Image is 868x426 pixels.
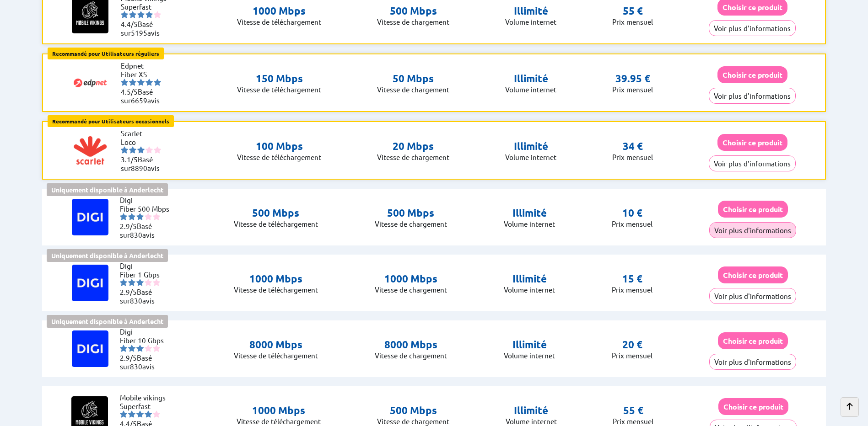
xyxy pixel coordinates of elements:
button: Voir plus d'informations [709,222,796,238]
p: 20 Mbps [377,140,449,153]
p: Volume internet [505,17,556,26]
p: 8000 Mbps [375,338,447,351]
li: Fiber 10 Gbps [120,336,173,345]
li: Scarlet [121,129,176,138]
li: Digi [120,196,173,204]
p: Vitesse de chargement [377,17,449,26]
a: Choisir ce produit [717,138,787,147]
button: Choisir ce produit [718,266,788,283]
li: Basé sur avis [121,20,176,37]
p: Vitesse de chargement [377,417,449,426]
span: 830 [130,296,142,305]
p: Prix mensuel [612,285,652,294]
b: Recommandé pour Utilisateurs réguliers [52,50,159,57]
img: starnr2 [128,410,135,418]
button: Voir plus d'informations [709,88,796,104]
p: 500 Mbps [234,207,318,219]
img: Logo of Edpnet [72,64,108,101]
img: starnr4 [145,410,152,418]
p: Volume internet [504,219,555,228]
a: Voir plus d'informations [709,159,796,168]
span: 830 [130,362,142,371]
img: starnr4 [146,11,153,18]
img: starnr3 [136,279,144,286]
p: Illimité [505,72,556,85]
p: 34 € [623,140,643,153]
button: Choisir ce produit [717,134,787,151]
span: 8890 [131,164,147,172]
p: Vitesse de chargement [375,351,447,360]
p: Vitesse de télé­chargement [234,351,318,360]
p: Prix mensuel [612,153,653,161]
li: Fiber 500 Mbps [120,204,173,213]
li: Mobile vikings [120,393,175,402]
p: Vitesse de télé­chargement [237,17,321,26]
img: starnr1 [120,345,127,352]
img: starnr2 [128,213,135,220]
p: Vitesse de chargement [375,285,447,294]
li: Fiber XS [121,70,176,79]
p: 55 € [623,404,643,417]
li: Digi [120,327,173,336]
p: Illimité [504,338,555,351]
p: 50 Mbps [377,72,449,85]
button: Choisir ce produit [718,332,788,349]
img: starnr5 [154,146,161,154]
span: 2.9/5 [120,222,137,230]
img: starnr3 [137,79,145,86]
button: Choisir ce produit [718,201,788,218]
p: Vitesse de télé­chargement [234,219,318,228]
li: Edpnet [121,61,176,70]
p: 100 Mbps [237,140,321,153]
img: starnr1 [120,410,127,418]
p: Prix mensuel [612,351,652,360]
b: Uniquement disponible à Anderlecht [51,251,163,260]
img: starnr4 [146,146,153,154]
img: starnr3 [136,345,144,352]
b: Uniquement disponible à Anderlecht [51,186,163,194]
a: Choisir ce produit [717,3,787,11]
p: 500 Mbps [375,207,447,219]
button: Voir plus d'informations [709,288,796,304]
img: starnr3 [137,146,145,154]
span: 4.4/5 [121,20,138,28]
a: Choisir ce produit [718,271,788,279]
b: Recommandé pour Utilisateurs occasionnels [52,117,169,125]
span: 2.9/5 [120,288,137,296]
a: Voir plus d'informations [709,91,796,100]
img: starnr3 [136,410,144,418]
p: 500 Mbps [377,5,449,17]
img: starnr5 [153,410,160,418]
img: starnr2 [128,279,135,286]
p: Volume internet [505,85,556,94]
a: Choisir ce produit [718,205,788,213]
p: Volume internet [505,153,556,161]
li: Superfast [121,2,176,11]
img: Logo of Scarlet [72,132,108,169]
img: starnr5 [153,279,160,286]
p: 10 € [622,207,642,219]
p: Vitesse de télé­chargement [237,153,321,161]
img: starnr4 [146,79,153,86]
p: Illimité [505,140,556,153]
b: Uniquement disponible à Anderlecht [51,317,163,325]
img: starnr1 [121,11,128,18]
span: 2.9/5 [120,353,137,362]
p: 150 Mbps [237,72,321,85]
a: Voir plus d'informations [709,292,796,300]
span: 5195 [131,28,147,37]
img: starnr1 [121,79,128,86]
a: Choisir ce produit [718,402,788,411]
p: Prix mensuel [612,219,652,228]
img: starnr5 [153,345,160,352]
p: 500 Mbps [377,404,449,417]
p: Illimité [504,272,555,285]
p: 8000 Mbps [234,338,318,351]
img: starnr2 [129,79,136,86]
button: Choisir ce produit [718,398,788,415]
button: Choisir ce produit [717,66,787,83]
li: Basé sur avis [121,155,176,172]
p: 1000 Mbps [234,272,318,285]
li: Fiber 1 Gbps [120,270,173,279]
img: starnr2 [129,146,136,154]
